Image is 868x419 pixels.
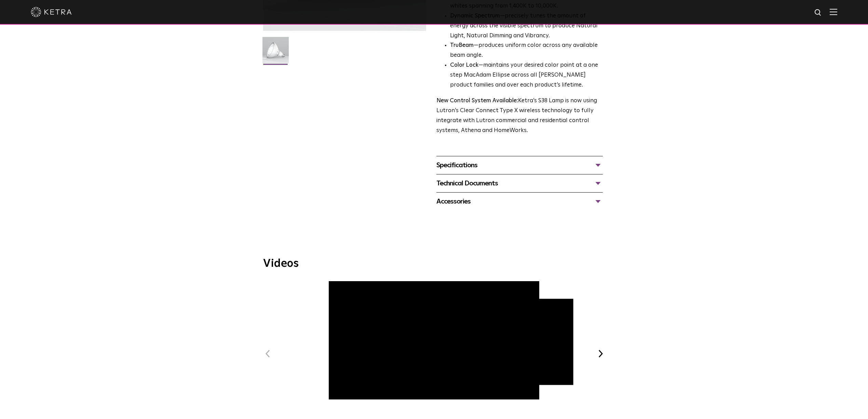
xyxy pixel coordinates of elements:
button: Previous [263,349,272,358]
div: Technical Documents [436,178,603,189]
div: Specifications [436,160,603,171]
img: ketra-logo-2019-white [31,7,72,17]
li: —produces uniform color across any available beam angle. [450,41,603,61]
img: search icon [814,9,823,17]
li: —maintains your desired color point at a one step MacAdam Ellipse across all [PERSON_NAME] produc... [450,61,603,90]
img: S38-Lamp-Edison-2021-Web-Square [262,37,289,68]
img: Hamburger%20Nav.svg [830,9,837,15]
p: Ketra’s S38 Lamp is now using Lutron’s Clear Connect Type X wireless technology to fully integrat... [436,96,603,136]
strong: New Control System Available: [436,98,518,104]
strong: TruBeam [450,42,474,48]
li: —precisely tunes the amount of energy across the visible spectrum to produce Natural Light, Natur... [450,11,603,41]
strong: Color Lock [450,62,478,68]
div: Accessories [436,196,603,207]
button: Next [596,349,605,358]
h3: Videos [263,258,605,269]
